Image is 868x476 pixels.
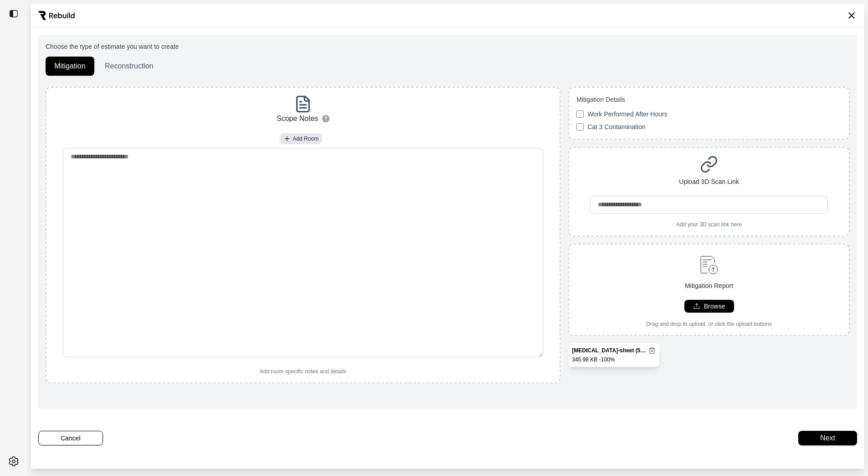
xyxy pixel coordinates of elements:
[798,431,857,445] button: Next
[38,431,103,445] button: Cancel
[587,122,646,131] span: Cat 3 Contamination
[576,123,584,131] input: Cat 3 Contamination
[685,281,733,291] p: Mitigation Report
[572,347,648,354] p: [MEDICAL_DATA]-sheet (53).pdf
[704,302,725,311] p: Browse
[576,110,584,118] input: Work Performed After Hours
[679,177,739,187] p: Upload 3D Scan Link
[260,368,346,375] p: Add room-specific notes and details
[572,356,648,363] p: 345.98 KB - 100%
[9,9,18,18] img: toggle sidebar
[646,320,772,328] p: Drag and drop to upload, or click the upload buttons
[676,221,742,228] p: Add your 3D scan link here
[38,11,75,20] img: Rebuild
[280,133,322,144] button: Add Room
[576,95,842,104] p: Mitigation Details
[324,115,327,122] span: ?
[684,300,734,313] button: Browse
[587,110,668,119] span: Work Performed After Hours
[696,252,722,277] img: upload-document.svg
[293,135,318,142] span: Add Room
[46,42,850,51] p: Choose the type of estimate you want to create
[46,57,94,76] button: Mitigation
[96,57,162,76] button: Reconstruction
[277,113,318,124] p: Scope Notes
